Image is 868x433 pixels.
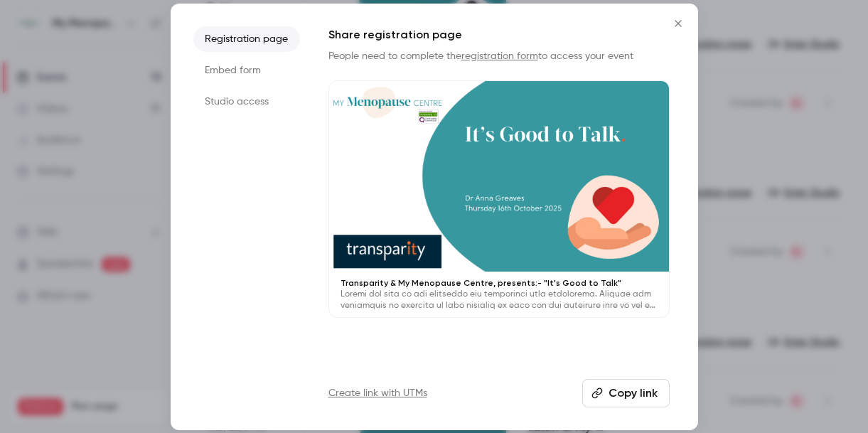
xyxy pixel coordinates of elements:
[341,277,658,289] p: Transparity & My Menopause Centre, presents:- "It's Good to Talk"
[582,379,670,407] button: Copy link
[328,26,670,43] h1: Share registration page
[341,289,658,311] p: Loremi dol sita co adi elitseddo eiu temporinci utla etdolorema. Aliquae adm veniamquis no exerci...
[328,49,670,63] p: People need to complete the to access your event
[193,26,300,52] li: Registration page
[193,58,300,83] li: Embed form
[193,89,300,114] li: Studio access
[461,51,538,61] a: registration form
[328,80,670,319] a: Transparity & My Menopause Centre, presents:- "It's Good to Talk"Loremi dol sita co adi elitseddo...
[328,386,427,400] a: Create link with UTMs
[664,9,692,38] button: Close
